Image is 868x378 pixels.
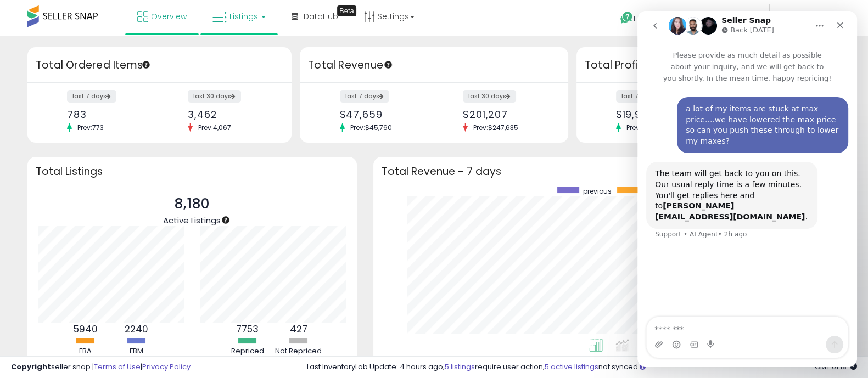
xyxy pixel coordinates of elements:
[445,362,475,372] a: 5 listings
[583,187,612,196] span: previous
[634,14,648,24] span: Help
[345,123,397,132] span: Prev: $45,760
[142,362,191,372] a: Privacy Policy
[308,58,560,73] h3: Total Revenue
[621,123,671,132] span: Prev: $19,382
[125,323,148,336] b: 2240
[74,323,98,336] b: 5940
[188,109,272,120] div: 3,462
[340,90,389,103] label: last 7 days
[616,90,665,103] label: last 7 days
[163,194,221,215] p: 8,180
[221,215,231,225] div: Tooltip anchor
[61,346,110,357] div: FBA
[11,362,191,373] div: seller snap | |
[112,346,161,357] div: FBM
[141,60,151,70] div: Tooltip anchor
[290,323,307,336] b: 427
[382,167,832,176] h3: Total Revenue - 7 days
[304,11,338,22] span: DataHub
[67,109,152,120] div: 783
[307,362,857,373] div: Last InventoryLab Update: 4 hours ago, require user action, not synced.
[223,346,272,357] div: Repriced
[337,5,356,16] div: Tooltip anchor
[36,167,349,176] h3: Total Listings
[468,123,524,132] span: Prev: $247,635
[236,323,259,336] b: 7753
[545,362,598,372] a: 5 active listings
[72,123,109,132] span: Prev: 773
[151,11,187,22] span: Overview
[585,58,832,73] h3: Total Profit
[463,90,516,103] label: last 30 days
[193,123,237,132] span: Prev: 4,067
[67,90,116,103] label: last 7 days
[229,11,258,22] span: Listings
[274,346,323,357] div: Not Repriced
[637,11,857,367] iframe: Intercom live chat
[620,11,634,25] i: Get Help
[616,109,701,120] div: $19,951
[188,90,241,103] label: last 30 days
[612,3,670,36] a: Help
[340,109,426,120] div: $47,659
[11,362,51,372] strong: Copyright
[94,362,141,372] a: Terms of Use
[383,60,393,70] div: Tooltip anchor
[463,109,549,120] div: $201,207
[163,215,221,226] span: Active Listings
[36,58,283,73] h3: Total Ordered Items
